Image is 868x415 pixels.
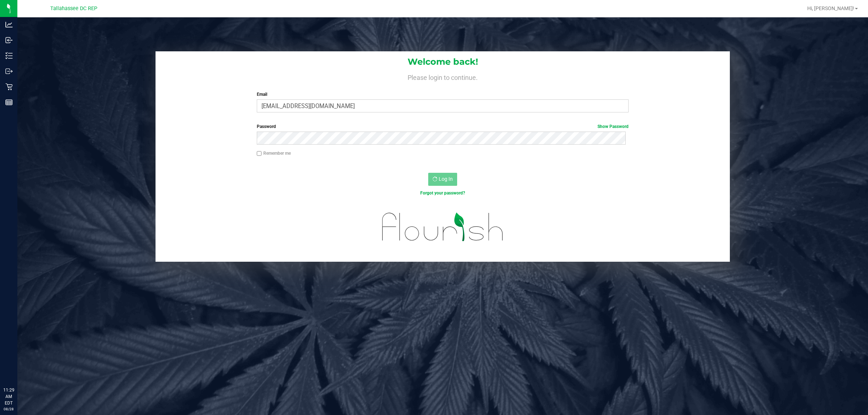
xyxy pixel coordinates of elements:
[3,406,14,412] p: 08/28
[420,191,465,196] a: Forgot your password?
[5,21,13,28] inline-svg: Analytics
[50,5,97,12] span: Tallahassee DC REP
[428,173,457,186] button: Log In
[257,150,291,157] label: Remember me
[5,52,13,59] inline-svg: Inventory
[5,68,13,75] inline-svg: Outbound
[3,387,14,406] p: 11:29 AM EDT
[257,151,262,156] input: Remember me
[371,204,515,250] img: flourish_logo.svg
[257,91,629,98] label: Email
[257,124,276,129] span: Password
[156,57,730,67] h1: Welcome back!
[156,72,730,81] h4: Please login to continue.
[5,37,13,44] inline-svg: Inbound
[439,176,453,182] span: Log In
[597,124,629,129] a: Show Password
[807,5,854,11] span: Hi, [PERSON_NAME]!
[5,83,13,90] inline-svg: Retail
[5,99,13,106] inline-svg: Reports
